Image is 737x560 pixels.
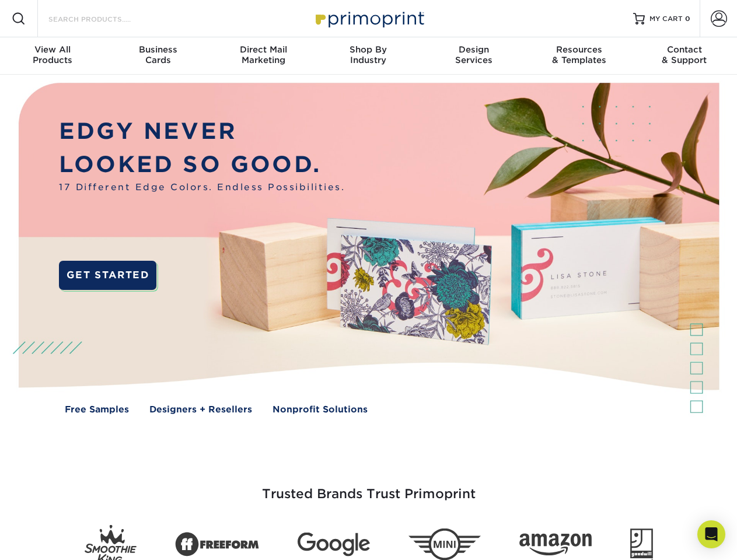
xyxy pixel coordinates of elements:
h3: Trusted Brands Trust Primoprint [27,459,710,516]
span: Business [105,44,210,55]
span: 0 [685,15,690,23]
div: Industry [316,44,421,65]
div: & Support [632,44,737,65]
span: Resources [526,44,631,55]
img: Amazon [519,534,592,556]
img: Google [298,533,370,556]
div: Marketing [211,44,316,65]
a: GET STARTED [59,261,156,290]
a: Contact& Support [632,37,737,75]
p: EDGY NEVER [59,115,345,148]
span: Design [421,44,526,55]
a: Shop ByIndustry [316,37,421,75]
a: Resources& Templates [526,37,631,75]
div: & Templates [526,44,631,65]
a: BusinessCards [105,37,210,75]
input: SEARCH PRODUCTS..... [47,12,161,26]
a: Designers + Resellers [149,403,252,416]
img: Goodwill [630,528,653,560]
a: DesignServices [421,37,526,75]
span: Direct Mail [211,44,316,55]
span: Shop By [316,44,421,55]
span: Contact [632,44,737,55]
div: Open Intercom Messenger [697,520,725,548]
span: MY CART [649,14,683,24]
a: Free Samples [65,403,129,416]
p: LOOKED SO GOOD. [59,148,345,181]
a: Nonprofit Solutions [273,403,368,416]
span: 17 Different Edge Colors. Endless Possibilities. [59,181,345,194]
iframe: Google Customer Reviews [3,524,99,556]
img: Primoprint [310,6,427,31]
div: Cards [105,44,210,65]
div: Services [421,44,526,65]
a: Direct MailMarketing [211,37,316,75]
